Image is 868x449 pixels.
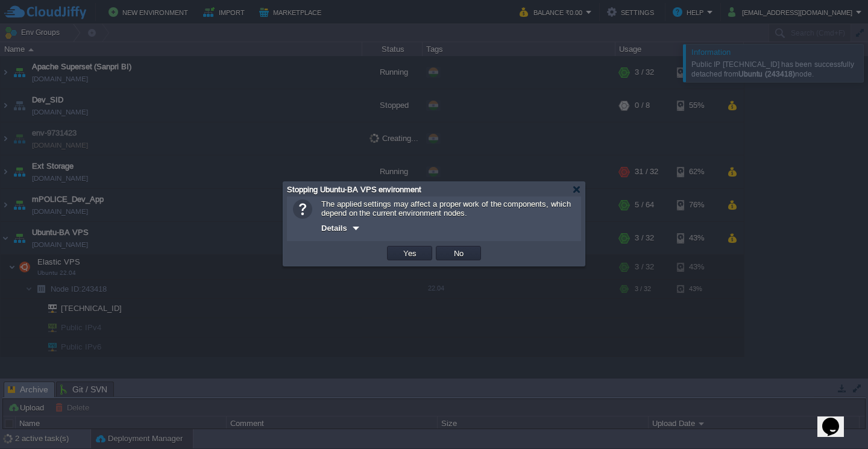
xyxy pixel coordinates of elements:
span: Stopping Ubuntu-BA VPS environment [287,185,421,194]
button: Yes [400,248,420,259]
span: Details [321,224,347,233]
span: The applied settings may affect a proper work of the components, which depend on the current envi... [321,199,571,218]
iframe: chat widget [817,401,856,437]
button: No [450,248,467,259]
